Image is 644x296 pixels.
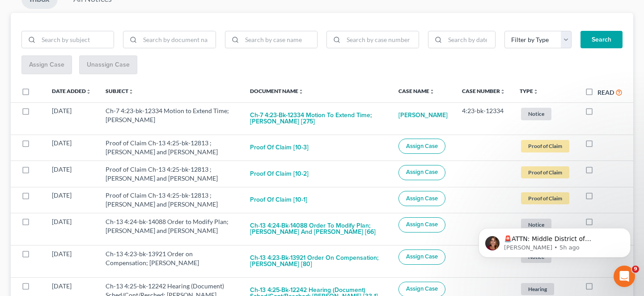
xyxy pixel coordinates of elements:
[86,89,91,94] i: unfold_more
[521,108,551,120] span: Notice
[520,88,538,94] a: Typeunfold_more
[45,102,98,135] td: [DATE]
[465,209,644,272] iframe: Intercom notifications message
[406,195,438,202] span: Assign Case
[398,249,445,265] button: Assign Case
[52,88,91,94] a: Date Addedunfold_more
[45,187,98,213] td: [DATE]
[580,31,623,49] button: Search
[106,88,134,94] a: Subjectunfold_more
[298,89,304,94] i: unfold_more
[398,191,445,206] button: Assign Case
[38,31,114,48] input: Search by subject
[45,135,98,161] td: [DATE]
[398,165,445,180] button: Assign Case
[98,213,243,245] td: Ch-13 4:24-bk-14088 Order to Modify Plan; [PERSON_NAME] and [PERSON_NAME]
[250,139,309,156] button: Proof of Claim [10-3]
[500,89,505,94] i: unfold_more
[632,266,639,273] span: 9
[250,106,384,131] button: Ch-7 4:23-bk-12334 Motion to Extend Time; [PERSON_NAME] [275]
[45,245,98,277] td: [DATE]
[406,143,438,150] span: Assign Case
[406,221,438,228] span: Assign Case
[398,217,445,233] button: Assign Case
[429,89,435,94] i: unfold_more
[98,135,243,161] td: Proof of Claim Ch-13 4:25-bk-12813 ; [PERSON_NAME] and [PERSON_NAME]
[398,139,445,154] button: Assign Case
[521,192,569,204] span: Proof of Claim
[520,139,571,153] a: Proof of Claim
[462,88,505,94] a: Case Numberunfold_more
[521,166,569,178] span: Proof of Claim
[250,191,307,209] button: Proof of Claim [10-1]
[521,283,554,295] span: Hearing
[520,106,571,121] a: Notice
[128,89,134,94] i: unfold_more
[445,31,495,48] input: Search by date
[398,106,448,124] a: [PERSON_NAME]
[597,88,614,97] label: Read
[250,88,304,94] a: Document Nameunfold_more
[250,249,384,274] button: Ch-13 4:23-bk-13921 Order on Compensation; [PERSON_NAME] [80]
[242,31,317,48] input: Search by case name
[521,140,569,152] span: Proof of Claim
[406,169,438,176] span: Assign Case
[98,161,243,187] td: Proof of Claim Ch-13 4:25-bk-12813 ; [PERSON_NAME] and [PERSON_NAME]
[45,161,98,187] td: [DATE]
[98,102,243,135] td: Ch-7 4:23-bk-12334 Motion to Extend Time; [PERSON_NAME]
[140,31,215,48] input: Search by document name
[455,102,513,135] td: 4:23-bk-12334
[520,165,571,180] a: Proof of Claim
[45,213,98,245] td: [DATE]
[250,165,309,183] button: Proof of Claim [10-2]
[343,31,419,48] input: Search by case number
[614,266,635,287] iframe: Intercom live chat
[406,285,438,292] span: Assign Case
[398,88,435,94] a: Case Nameunfold_more
[406,253,438,260] span: Assign Case
[98,245,243,277] td: Ch-13 4:23-bk-13921 Order on Compensation; [PERSON_NAME]
[520,191,571,206] a: Proof of Claim
[533,89,538,94] i: unfold_more
[250,217,384,241] button: Ch-13 4:24-bk-14088 Order to Modify Plan; [PERSON_NAME] and [PERSON_NAME] [66]
[98,187,243,213] td: Proof of Claim Ch-13 4:25-bk-12813 ; [PERSON_NAME] and [PERSON_NAME]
